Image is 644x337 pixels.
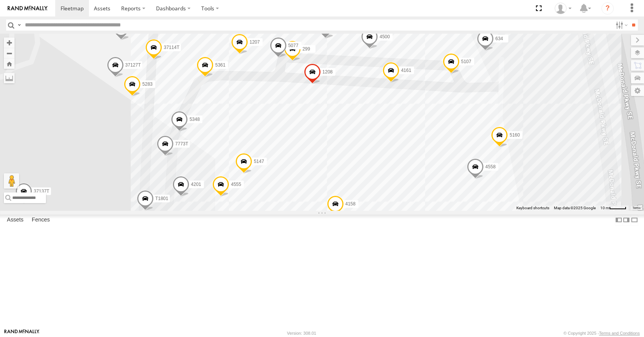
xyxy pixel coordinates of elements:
[516,205,549,211] button: Keyboard shortcuts
[4,173,19,189] button: Drag Pegman onto the map to open Street View
[28,215,54,226] label: Fences
[600,206,609,210] span: 10 m
[287,331,316,335] div: Version: 308.01
[8,6,48,11] img: rand-logo.svg
[250,40,260,45] span: 1207
[461,59,472,64] span: 5107
[509,133,520,138] span: 5160
[322,70,333,75] span: 1208
[254,159,264,164] span: 5147
[155,196,168,201] span: T1801
[142,82,153,87] span: 5283
[563,331,640,335] div: © Copyright 2025 -
[4,37,15,48] button: Zoom in
[631,85,644,96] label: Map Settings
[16,20,22,31] label: Search Query
[345,201,356,207] span: 4158
[288,43,299,49] span: 5077
[631,215,638,226] label: Hide Summary Table
[485,164,496,170] span: 4558
[34,189,49,194] span: 37137T
[632,206,641,209] a: Terms (opens in new tab)
[495,36,503,41] span: 634
[231,182,241,187] span: 4555
[215,62,225,68] span: 5361
[599,331,640,335] a: Terms and Conditions
[4,329,39,337] a: Visit our Website
[554,206,596,210] span: Map data ©2025 Google
[4,59,15,69] button: Zoom Home
[598,205,629,211] button: Map Scale: 10 m per 41 pixels
[4,48,15,59] button: Zoom out
[552,3,574,14] div: Todd Sigmon
[302,47,310,52] span: 299
[3,215,27,226] label: Assets
[164,45,179,50] span: 37114T
[379,34,390,40] span: 4500
[615,215,623,226] label: Dock Summary Table to the Left
[125,62,141,68] span: 37127T
[4,73,15,83] label: Measure
[189,117,200,122] span: 5348
[623,215,630,226] label: Dock Summary Table to the Right
[401,68,411,73] span: 4161
[191,182,201,187] span: 4201
[601,2,614,15] i: ?
[175,142,188,147] span: 7773T
[613,20,629,31] label: Search Filter Options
